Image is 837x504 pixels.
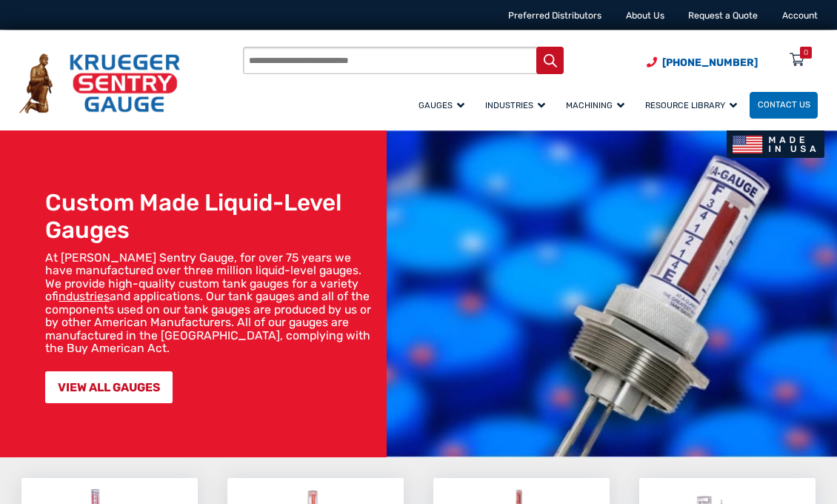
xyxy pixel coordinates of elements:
a: Account [782,10,818,21]
a: VIEW ALL GAUGES [45,371,173,403]
span: Industries [485,100,545,110]
img: Made In USA [727,130,824,158]
span: Machining [566,100,624,110]
span: [PHONE_NUMBER] [662,56,758,69]
span: Gauges [418,100,464,110]
a: Gauges [410,90,477,120]
img: bg_hero_bannerksentry [387,130,837,458]
a: Contact Us [750,92,818,119]
img: Krueger Sentry Gauge [19,53,180,113]
p: At [PERSON_NAME] Sentry Gauge, for over 75 years we have manufactured over three million liquid-l... [45,251,380,355]
a: About Us [626,10,664,21]
h1: Custom Made Liquid-Level Gauges [45,189,380,245]
a: Preferred Distributors [508,10,601,21]
span: Resource Library [645,100,737,110]
div: 0 [804,47,808,59]
a: Resource Library [637,90,750,120]
a: Request a Quote [688,10,758,21]
a: Phone Number (920) 434-8860 [647,55,758,70]
a: industries [59,289,110,303]
span: Contact Us [758,99,810,110]
a: Industries [477,90,558,120]
a: Machining [558,90,637,120]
